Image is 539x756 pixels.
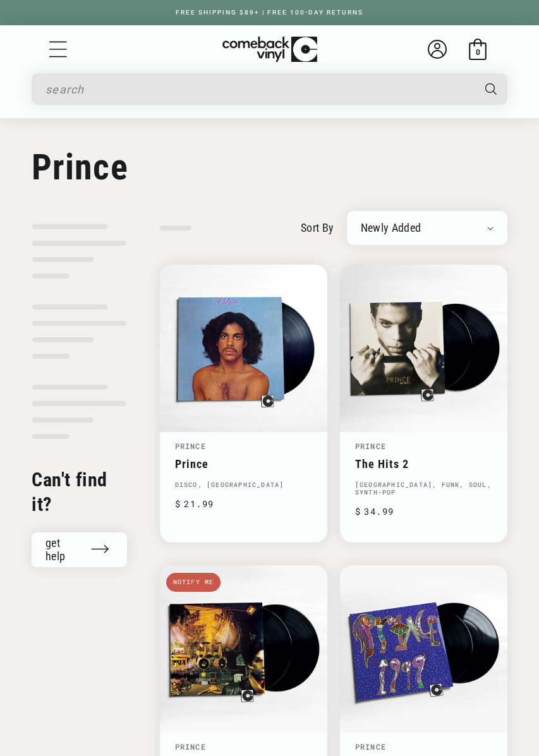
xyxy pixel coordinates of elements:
[47,39,69,60] summary: Menu
[45,76,473,102] input: search
[32,147,507,188] h1: Prince
[301,219,334,236] label: sort by
[355,741,386,752] a: Prince
[32,532,127,567] a: get help
[175,741,206,752] a: Prince
[222,37,317,63] img: ComebackVinyl.com
[175,441,206,451] a: Prince
[32,467,127,517] h2: Can't find it?
[474,73,509,105] button: Search
[476,47,480,57] span: 0
[32,73,507,105] div: Search
[163,9,376,16] a: FREE SHIPPING $89+ | FREE 100-DAY RETURNS
[175,457,312,471] a: Prince
[355,457,492,471] a: The Hits 2
[355,441,386,451] a: Prince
